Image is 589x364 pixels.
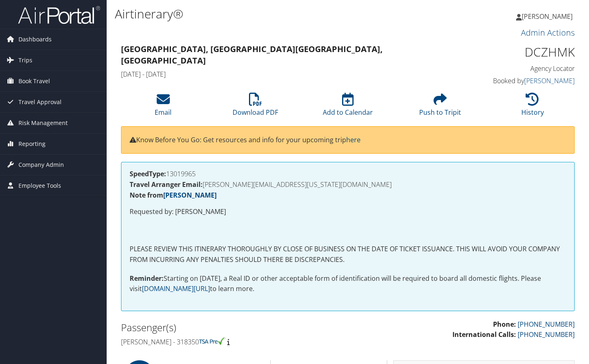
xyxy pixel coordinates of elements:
a: History [521,97,544,117]
strong: Travel Arranger Email: [130,180,203,189]
h4: [DATE] - [DATE] [121,70,458,79]
img: tsa-precheck.png [199,337,226,345]
a: Push to Tripit [419,97,461,117]
span: Employee Tools [18,175,61,196]
strong: Phone: [493,320,516,329]
a: Add to Calendar [323,97,373,117]
a: [PHONE_NUMBER] [518,330,575,339]
h4: [PERSON_NAME] - 318350 [121,337,342,346]
a: here [346,135,361,144]
img: airportal-logo.png [18,5,100,25]
p: PLEASE REVIEW THIS ITINERARY THOROUGHLY BY CLOSE OF BUSINESS ON THE DATE OF TICKET ISSUANCE. THIS... [130,244,566,265]
a: [PERSON_NAME] [524,76,575,85]
p: Requested by: [PERSON_NAME] [130,207,566,217]
strong: Note from [130,191,217,200]
h4: [PERSON_NAME][EMAIL_ADDRESS][US_STATE][DOMAIN_NAME] [130,181,566,188]
span: Trips [18,50,32,71]
span: [PERSON_NAME] [522,12,573,21]
a: Download PDF [233,97,278,117]
h1: Airtinerary® [115,5,425,23]
span: Dashboards [18,29,52,50]
span: Company Admin [18,155,64,175]
a: Admin Actions [521,27,575,38]
a: Email [155,97,171,117]
span: Reporting [18,134,46,154]
h4: Booked by [470,76,575,85]
span: Book Travel [18,71,50,91]
strong: SpeedType: [130,169,166,178]
h4: 13019965 [130,171,566,177]
a: [DOMAIN_NAME][URL] [142,284,210,293]
p: Know Before You Go: Get resources and info for your upcoming trip [130,135,566,146]
a: [PERSON_NAME] [163,191,217,200]
strong: [GEOGRAPHIC_DATA], [GEOGRAPHIC_DATA] [GEOGRAPHIC_DATA], [GEOGRAPHIC_DATA] [121,43,383,66]
strong: Reminder: [130,274,164,283]
h4: Agency Locator [470,64,575,73]
span: Travel Approval [18,92,62,112]
p: Starting on [DATE], a Real ID or other acceptable form of identification will be required to boar... [130,273,566,294]
h2: Passenger(s) [121,321,342,334]
strong: International Calls: [452,330,516,339]
a: [PHONE_NUMBER] [518,320,575,329]
h1: DCZHMK [470,43,575,61]
span: Risk Management [18,113,68,133]
a: [PERSON_NAME] [516,4,581,29]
